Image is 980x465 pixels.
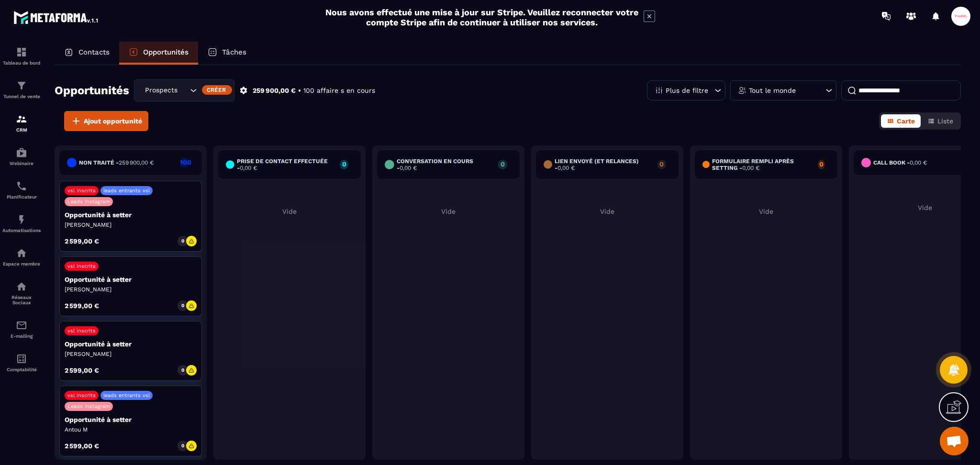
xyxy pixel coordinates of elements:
p: leads entrants vsl [103,188,150,194]
p: Plus de filtre [666,87,708,94]
p: 2 599,00 € [65,238,99,244]
p: 100 [180,159,189,166]
img: automations [16,247,27,259]
span: 0,00 € [557,165,575,171]
p: Opportunité à setter [65,276,197,283]
p: Vide [536,208,679,215]
span: 0,00 € [400,165,417,171]
p: 100 affaire s en cours [303,86,375,95]
p: Opportunité à setter [65,340,197,348]
p: 0 [340,161,348,167]
img: social-network [16,281,27,292]
p: Tunnel de vente [2,94,41,99]
h6: Prise de contact effectuée - [237,158,335,171]
p: vsl inscrits [67,188,96,194]
div: Search for option [134,79,234,101]
h6: Non traité - [79,159,154,166]
a: formationformationCRM [2,106,41,140]
button: Ajout opportunité [64,111,148,131]
p: E-mailing [2,333,41,339]
a: Contacts [55,42,119,65]
p: 0 [498,161,507,167]
p: Leads Instagram [67,403,110,410]
a: emailemailE-mailing [2,312,41,346]
p: Antou M [65,426,197,433]
div: Créer [202,85,232,95]
img: automations [16,214,27,225]
p: 0 [181,238,184,244]
h2: Nous avons effectué une mise à jour sur Stripe. Veuillez reconnecter votre compte Stripe afin de ... [325,7,639,27]
p: 0 [818,161,825,167]
span: 0,00 € [742,165,759,171]
p: 2 599,00 € [65,367,99,374]
p: • [298,86,301,95]
a: schedulerschedulerPlanificateur [2,173,41,207]
p: Leads Instagram [67,199,110,205]
p: Tableau de bord [2,60,41,66]
img: formation [16,80,27,91]
h6: Formulaire rempli après setting - [712,158,813,171]
img: scheduler [16,180,27,192]
p: vsl inscrits [67,392,96,399]
p: Vide [377,208,520,215]
p: vsl inscrits [67,328,96,334]
span: 0,00 € [240,165,257,171]
p: Opportunités [143,48,189,56]
span: 0,00 € [910,159,927,166]
a: Ouvrir le chat [940,427,969,455]
a: automationsautomationsAutomatisations [2,207,41,240]
p: Opportunité à setter [65,416,197,423]
span: Liste [937,117,953,125]
p: 2 599,00 € [65,443,99,449]
h6: Call book - [873,159,927,166]
img: accountant [16,353,27,365]
img: logo [13,9,100,26]
p: Planificateur [2,194,41,199]
h6: Lien envoyé (et relances) - [555,158,652,171]
p: Réseaux Sociaux [2,295,41,305]
p: Comptabilité [2,367,41,372]
p: 0 [657,161,667,167]
a: Tâches [198,42,256,65]
img: email [16,320,27,331]
p: Tout le monde [749,87,796,94]
a: formationformationTunnel de vente [2,73,41,106]
p: leads entrants vsl [103,392,150,399]
a: social-networksocial-networkRéseaux Sociaux [2,274,41,312]
p: CRM [2,127,41,133]
p: Vide [218,208,361,215]
h6: Conversation en cours - [397,158,493,171]
span: 259 900,00 € [119,159,154,166]
h2: Opportunités [55,81,129,100]
p: Espace membre [2,261,41,266]
span: Carte [897,117,915,125]
p: Contacts [78,48,110,56]
p: 0 [181,367,184,374]
a: Opportunités [119,42,198,65]
p: vsl inscrits [67,263,96,269]
p: 2 599,00 € [65,302,99,309]
p: 0 [181,302,184,309]
p: Vide [695,208,837,215]
p: 0 [181,443,184,449]
p: Tâches [222,48,246,56]
span: Prospects Libres [143,85,178,96]
span: Ajout opportunité [84,116,142,126]
p: 259 900,00 € [253,86,296,95]
a: formationformationTableau de bord [2,39,41,73]
button: Liste [922,114,959,128]
p: [PERSON_NAME] [65,350,197,358]
button: Carte [881,114,921,128]
a: automationsautomationsEspace membre [2,240,41,274]
p: Webinaire [2,161,41,166]
img: automations [16,147,27,158]
a: automationsautomationsWebinaire [2,140,41,173]
img: formation [16,46,27,58]
input: Search for option [178,85,188,96]
a: accountantaccountantComptabilité [2,346,41,379]
img: formation [16,113,27,125]
p: Automatisations [2,228,41,233]
p: [PERSON_NAME] [65,286,197,293]
p: Opportunité à setter [65,211,197,219]
p: [PERSON_NAME] [65,221,197,229]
